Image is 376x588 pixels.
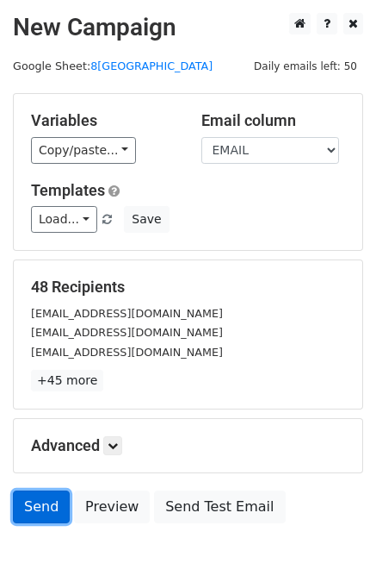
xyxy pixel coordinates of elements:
small: [EMAIL_ADDRESS][DOMAIN_NAME] [31,346,223,359]
small: [EMAIL_ADDRESS][DOMAIN_NAME] [31,307,223,320]
h2: New Campaign [13,13,363,42]
span: Daily emails left: 50 [248,57,363,76]
a: Preview [74,491,150,523]
h5: Advanced [31,436,345,455]
a: Templates [31,181,105,199]
a: Send Test Email [154,491,285,523]
a: 8[GEOGRAPHIC_DATA] [90,59,213,72]
h5: Variables [31,111,176,130]
a: Send [13,491,70,523]
small: [EMAIL_ADDRESS][DOMAIN_NAME] [31,326,223,339]
a: Load... [31,206,97,233]
h5: 48 Recipients [31,278,345,297]
a: Daily emails left: 50 [248,59,363,72]
a: Copy/paste... [31,137,136,164]
h5: Email column [201,111,346,130]
button: Save [124,206,169,233]
small: Google Sheet: [13,59,213,72]
a: +45 more [31,370,103,391]
div: 聊天小工具 [290,505,376,588]
iframe: Chat Widget [290,505,376,588]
